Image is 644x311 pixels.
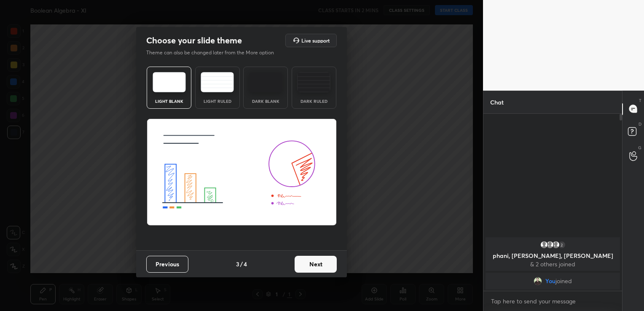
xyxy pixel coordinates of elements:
p: Chat [483,91,510,113]
img: darkTheme.f0cc69e5.svg [249,72,282,92]
p: T [639,97,641,104]
h4: 3 [236,260,239,268]
h5: Live support [301,38,330,43]
div: Dark Ruled [297,99,331,103]
div: Dark Blank [249,99,282,103]
p: D [639,121,641,127]
button: Previous [146,256,188,273]
h4: / [240,260,243,268]
img: 92155e9b22ef4df58f3aabcf37ccfb9e.jpg [534,277,542,285]
p: Theme can also be changed later from the More option [146,49,283,56]
img: default.png [540,241,548,249]
img: default.png [552,241,560,249]
div: Light Ruled [201,99,234,103]
img: lightTheme.e5ed3b09.svg [153,72,186,92]
p: G [638,145,641,151]
p: & 2 others joined [491,261,615,268]
p: phani, [PERSON_NAME], [PERSON_NAME] [491,252,615,259]
h4: 4 [244,260,247,268]
img: darkRuledTheme.de295e13.svg [297,72,330,92]
button: Next [295,256,337,273]
div: 2 [558,241,566,249]
img: default.png [546,241,554,249]
img: lightThemeBanner.fbc32fad.svg [147,119,337,226]
img: lightRuledTheme.5fabf969.svg [201,72,234,92]
div: grid [483,236,622,291]
span: You [545,278,555,284]
div: Light Blank [152,99,186,103]
span: joined [555,278,572,284]
h2: Choose your slide theme [146,35,242,46]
